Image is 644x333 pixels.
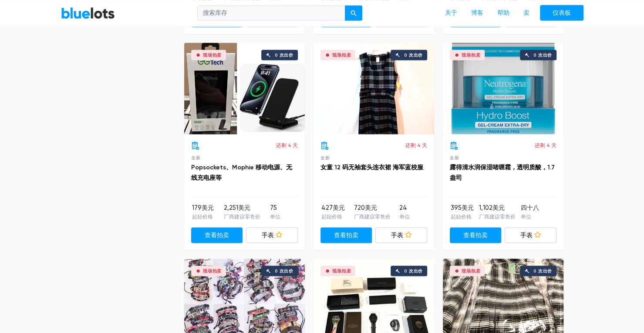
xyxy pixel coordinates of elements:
[270,204,277,211] font: 75
[399,213,410,219] font: 单位
[191,163,292,181] a: Popsockets、Mophie 移动电源、无线充电座等
[184,43,305,134] a: 现场拍卖 0 次出价
[490,5,516,21] a: 帮助
[320,163,423,171] a: 女童 12 码无袖套头连衣裙 海军蓝校服
[479,213,516,219] font: 厂商建议零售价
[535,142,556,148] font: 还剩 4 天
[262,232,274,239] font: 手表
[462,52,480,57] font: 现场拍卖
[404,52,423,57] font: 0 次出价
[523,9,529,17] font: 卖
[332,268,351,273] font: 现场拍卖
[354,204,377,211] font: 720美元
[203,52,222,57] font: 现场拍卖
[191,155,201,160] font: 全新
[533,52,552,57] font: 0 次出价
[451,213,472,219] font: 起始价格
[332,52,351,57] font: 现场拍卖
[443,43,563,134] a: 现场拍卖 0 次出价
[205,232,229,239] font: 查看拍卖
[445,9,457,17] font: 关于
[450,155,459,160] font: 全新
[450,227,502,243] a: 查看拍卖
[275,52,293,57] font: 0 次出价
[203,268,222,273] font: 现场拍卖
[320,155,330,160] font: 全新
[391,232,403,239] font: 手表
[479,204,505,211] font: 1,102美元
[464,5,490,21] a: 博客
[275,268,293,273] font: 0 次出价
[223,213,260,219] font: 厂商建议零售价
[270,213,280,219] font: 单位
[192,213,213,219] font: 起始价格
[451,204,474,211] font: 395美元
[516,5,536,21] a: 卖
[521,204,539,211] font: 四十八
[375,227,427,243] a: 手表
[399,204,407,211] font: 24
[533,268,552,273] font: 0 次出价
[505,227,556,243] a: 手表
[540,5,583,21] a: 仪表板
[553,9,571,17] font: 仪表板
[334,232,358,239] font: 查看拍卖
[450,163,555,181] a: 露得清水润保湿啫喱霜，透明质酸，1.7 盎司
[521,213,531,219] font: 单位
[520,232,533,239] font: 手表
[191,227,243,243] a: 查看拍卖
[471,9,483,17] font: 博客
[463,232,488,239] font: 查看拍卖
[462,268,480,273] font: 现场拍卖
[192,204,214,211] font: 179美元
[321,213,342,219] font: 起始价格
[223,204,250,211] font: 2,251美元
[314,43,434,134] a: 现场拍卖 0 次出价
[438,5,464,21] a: 关于
[320,227,372,243] a: 查看拍卖
[404,268,423,273] font: 0 次出价
[321,204,345,211] font: 427美元
[276,142,298,148] font: 还剩 4 天
[246,227,298,243] a: 手表
[197,5,345,21] input: 搜索库存
[497,9,509,17] font: 帮助
[405,142,427,148] font: 还剩 4 天
[354,213,390,219] font: 厂商建议零售价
